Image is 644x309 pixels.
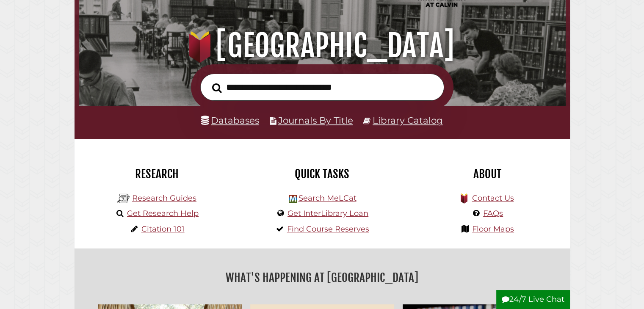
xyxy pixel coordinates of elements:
[127,209,199,218] a: Get Research Help
[472,224,514,234] a: Floor Maps
[483,209,503,218] a: FAQs
[373,115,443,126] a: Library Catalog
[208,80,226,95] button: Search
[81,167,233,181] h2: Research
[287,209,368,218] a: Get InterLibrary Loan
[411,167,564,181] h2: About
[141,224,185,234] a: Citation 101
[278,115,353,126] a: Journals By Title
[298,193,356,203] a: Search MeLCat
[472,193,514,203] a: Contact Us
[81,268,564,287] h2: What's Happening at [GEOGRAPHIC_DATA]
[212,83,222,93] i: Search
[246,167,398,181] h2: Quick Tasks
[287,224,369,234] a: Find Course Reserves
[201,115,259,126] a: Databases
[132,193,196,203] a: Research Guides
[117,192,130,205] img: Hekman Library Logo
[88,27,556,64] h1: [GEOGRAPHIC_DATA]
[289,195,297,203] img: Hekman Library Logo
